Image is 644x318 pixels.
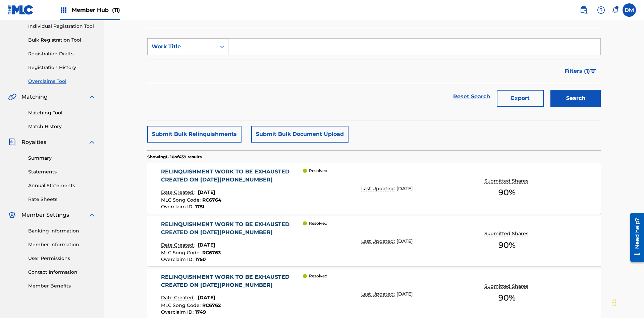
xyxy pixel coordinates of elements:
iframe: Chat Widget [610,286,644,318]
span: Overclaim ID : [161,256,195,262]
form: Search Form [147,38,601,110]
span: MLC Song Code : [161,302,202,308]
a: Member Benefits [28,282,96,289]
span: MLC Song Code : [161,250,202,256]
span: 1751 [195,204,204,210]
img: Member Settings [8,211,16,219]
a: Member Information [28,241,96,248]
img: filter [590,69,596,73]
span: RC6764 [202,197,221,203]
button: Search [550,90,601,107]
a: Overclaims Tool [28,78,96,85]
a: Annual Statements [28,182,96,189]
span: 90 % [498,292,516,304]
img: help [597,6,605,14]
p: Date Created: [161,189,196,196]
p: Submitted Shares [484,230,530,237]
button: Submit Bulk Document Upload [251,126,348,143]
span: [DATE] [396,291,413,297]
p: Resolved [309,273,327,279]
img: MLC Logo [8,5,34,15]
span: Royalties [21,138,46,146]
span: [DATE] [198,189,215,195]
a: Public Search [577,3,590,17]
div: Help [594,3,608,17]
a: Rate Sheets [28,196,96,203]
button: Submit Bulk Relinquishments [147,126,241,143]
a: Summary [28,155,96,162]
p: Last Updated: [361,290,396,298]
div: Work Title [152,43,212,51]
div: RELINQUISHMENT WORK TO BE EXHAUSTED CREATED ON [DATE][PHONE_NUMBER] [161,220,303,236]
span: Overclaim ID : [161,204,195,210]
span: [DATE] [396,238,413,244]
span: Overclaim ID : [161,309,195,315]
img: expand [88,138,96,146]
p: Resolved [309,168,327,174]
div: Notifications [612,7,619,13]
span: Matching [21,93,48,101]
a: Contact Information [28,269,96,276]
p: Submitted Shares [484,283,530,290]
a: Reset Search [450,89,493,104]
a: Statements [28,168,96,175]
button: Filters (1) [560,63,601,79]
img: Royalties [8,138,16,146]
iframe: Resource Center [625,210,644,265]
img: search [580,6,588,14]
a: User Permissions [28,255,96,262]
span: RC6763 [202,250,221,256]
p: Resolved [309,220,327,226]
span: Member Settings [21,211,69,219]
p: Submitted Shares [484,177,530,184]
span: [DATE] [198,242,215,248]
span: 1750 [195,256,206,262]
span: 90 % [498,239,516,251]
img: expand [88,211,96,219]
span: RC6762 [202,302,221,308]
img: Top Rightsholders [60,6,68,14]
div: RELINQUISHMENT WORK TO BE EXHAUSTED CREATED ON [DATE][PHONE_NUMBER] [161,273,303,289]
a: Banking Information [28,227,96,234]
a: RELINQUISHMENT WORK TO BE EXHAUSTED CREATED ON [DATE][PHONE_NUMBER]Date Created:[DATE]MLC Song Co... [147,163,601,214]
span: [DATE] [198,295,215,301]
a: Matching Tool [28,109,96,116]
p: Last Updated: [361,185,396,192]
a: Match History [28,123,96,130]
a: RELINQUISHMENT WORK TO BE EXHAUSTED CREATED ON [DATE][PHONE_NUMBER]Date Created:[DATE]MLC Song Co... [147,216,601,266]
div: Drag [612,293,616,313]
span: Member Hub [72,6,120,14]
span: MLC Song Code : [161,197,202,203]
img: Matching [8,93,16,101]
p: Date Created: [161,294,196,301]
span: Filters ( 1 ) [565,67,590,75]
p: Last Updated: [361,238,396,245]
div: User Menu [623,3,636,17]
p: Showing 1 - 10 of 439 results [147,154,202,160]
span: 1749 [195,309,206,315]
span: (11) [112,7,120,13]
a: Individual Registration Tool [28,23,96,30]
a: Registration History [28,64,96,71]
a: Registration Drafts [28,50,96,57]
a: Bulk Registration Tool [28,37,96,44]
span: [DATE] [396,185,413,192]
span: 90 % [498,187,516,199]
img: expand [88,93,96,101]
p: Date Created: [161,242,196,249]
button: Export [497,90,544,107]
div: RELINQUISHMENT WORK TO BE EXHAUSTED CREATED ON [DATE][PHONE_NUMBER] [161,168,303,184]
